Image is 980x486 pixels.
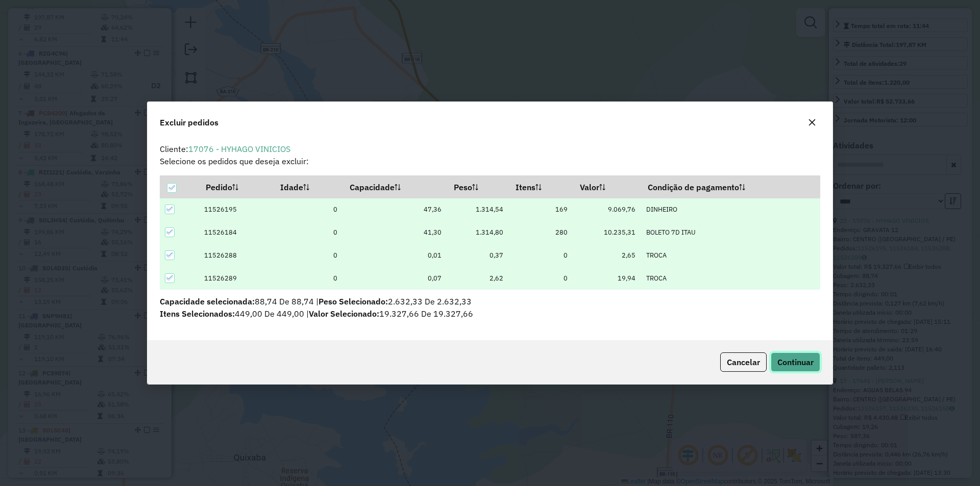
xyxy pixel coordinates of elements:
th: Itens [508,176,573,198]
td: DINHEIRO [641,198,820,221]
button: Continuar [771,352,820,372]
span: Capacidade selecionada: [160,296,255,306]
td: 0 [508,244,573,267]
span: 449,00 De 449,00 | [160,309,309,319]
td: 9.069,76 [573,198,641,221]
td: 0 [274,198,342,221]
td: 169 [508,198,573,221]
td: 2,65 [573,244,641,267]
span: Excluir pedidos [160,116,218,129]
th: Valor [573,176,641,198]
td: 11526184 [199,221,274,244]
p: Selecione os pedidos que deseja excluir: [160,155,820,167]
p: 88,74 De 88,74 | 2.632,33 De 2.632,33 [160,295,820,308]
td: 280 [508,221,573,244]
span: Cliente: [160,144,290,154]
td: 0,37 [447,244,508,267]
td: 1.314,54 [447,198,508,221]
td: 0,07 [342,267,447,290]
th: Capacidade [342,176,447,198]
span: Peso Selecionado: [318,296,388,306]
td: TROCA [641,267,820,290]
td: 47,36 [342,198,447,221]
td: 0 [508,267,573,290]
td: 11526195 [199,198,274,221]
td: 10.235,31 [573,221,641,244]
button: Cancelar [720,352,767,372]
th: Peso [447,176,508,198]
td: 11526288 [199,244,274,267]
td: 0 [274,267,342,290]
td: 0 [274,221,342,244]
td: TROCA [641,244,820,267]
th: Pedido [199,176,274,198]
a: 17076 - HYHAGO VINICIOS [188,144,290,154]
td: 41,30 [342,221,447,244]
th: Idade [274,176,342,198]
td: 19,94 [573,267,641,290]
td: 0,01 [342,244,447,267]
td: 1.314,80 [447,221,508,244]
th: Condição de pagamento [641,176,820,198]
td: 2,62 [447,267,508,290]
p: 19.327,66 De 19.327,66 [160,308,820,320]
span: Itens Selecionados: [160,309,235,319]
span: Valor Selecionado: [309,309,379,319]
span: Continuar [777,357,814,367]
td: 0 [274,244,342,267]
td: BOLETO 7D ITAU [641,221,820,244]
span: Cancelar [727,357,760,367]
td: 11526289 [199,267,274,290]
